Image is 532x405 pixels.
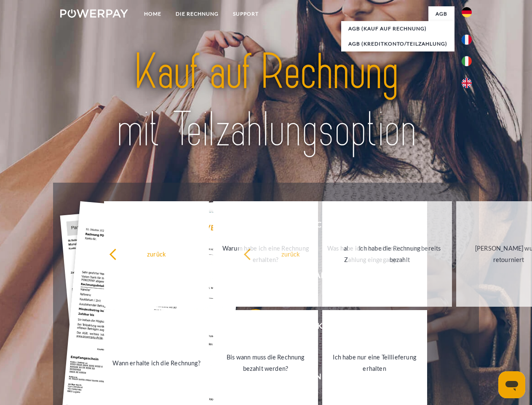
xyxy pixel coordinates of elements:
img: logo-powerpay-white.svg [60,9,128,18]
a: agb [428,6,454,22]
img: fr [462,35,472,45]
div: Bis wann muss die Rechnung bezahlt werden? [218,351,313,374]
img: de [462,7,472,17]
a: Home [137,6,168,22]
a: DIE RECHNUNG [168,6,226,22]
a: AGB (Kreditkonto/Teilzahlung) [341,36,454,51]
img: en [462,78,472,88]
div: Ich habe die Rechnung bereits bezahlt [353,243,447,265]
div: Wann erhalte ich die Rechnung? [109,357,204,368]
a: SUPPORT [226,6,266,22]
iframe: Schaltfläche zum Öffnen des Messaging-Fensters [498,371,525,398]
a: AGB (Kauf auf Rechnung) [341,21,454,36]
div: Ich habe nur eine Teillieferung erhalten [327,351,422,374]
img: it [462,56,472,66]
div: Warum habe ich eine Rechnung erhalten? [218,243,313,265]
div: zurück [109,248,204,259]
img: title-powerpay_de.svg [80,40,452,162]
div: zurück [243,248,338,259]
